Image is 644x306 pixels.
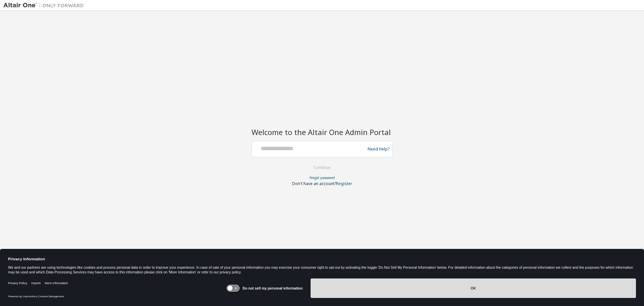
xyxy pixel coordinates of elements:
[310,175,335,180] a: Forgot password
[336,181,352,186] a: Register
[3,2,87,9] img: Altair One
[292,181,336,186] span: Don't have an account?
[252,127,392,137] h2: Welcome to the Altair One Admin Portal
